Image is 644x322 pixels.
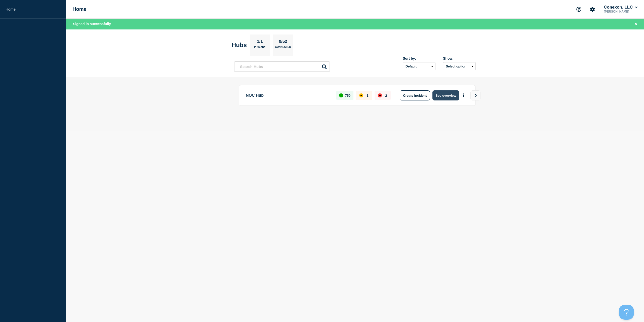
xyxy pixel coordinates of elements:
p: Primary [254,46,266,51]
button: More actions [460,91,467,100]
p: 750 [345,94,351,97]
input: Search Hubs [234,61,330,72]
button: Support [574,4,584,15]
p: NOC Hub [246,90,331,100]
iframe: Help Scout Beacon - Open [619,305,634,320]
h1: Home [72,6,87,12]
h2: Hubs [232,42,247,49]
span: Signed in successfully [73,22,111,26]
div: Sort by: [403,56,435,60]
button: Create incident [400,90,430,100]
button: Close banner [633,21,639,27]
div: Show: [443,56,476,60]
div: down [378,93,382,97]
p: 1/1 [255,39,265,46]
select: Sort by [403,62,435,70]
p: Connected [275,46,291,51]
div: up [339,93,343,97]
button: See overview [432,90,459,100]
div: affected [359,93,363,97]
p: 1 [367,94,368,97]
p: 2 [385,94,387,97]
p: [PERSON_NAME] [603,10,638,13]
button: Select option [443,62,476,70]
button: Account settings [587,4,598,15]
p: 0/52 [277,39,289,46]
button: Conexon, LLC [603,5,638,10]
button: View [470,90,480,100]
